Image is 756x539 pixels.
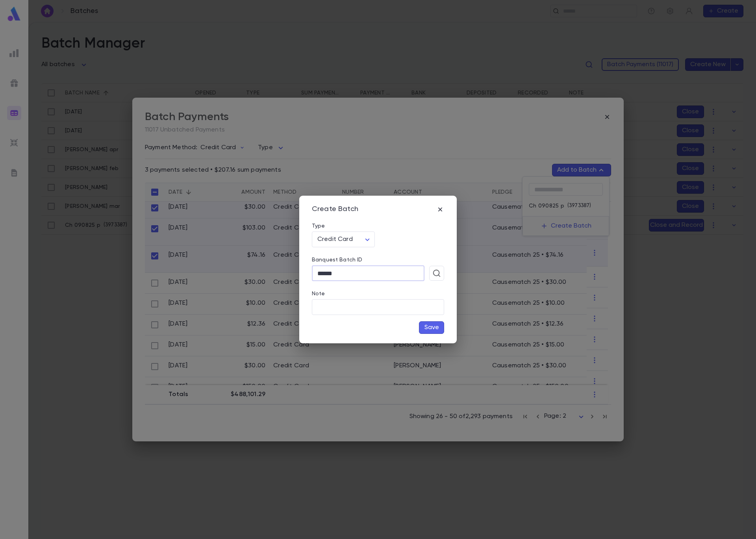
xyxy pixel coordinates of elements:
[419,321,444,334] button: Save
[317,236,353,243] span: Credit Card
[312,232,375,247] div: Credit Card
[312,257,362,263] label: Banquest Batch ID
[312,205,358,214] div: Create Batch
[312,223,325,229] label: Type
[312,291,325,297] label: Note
